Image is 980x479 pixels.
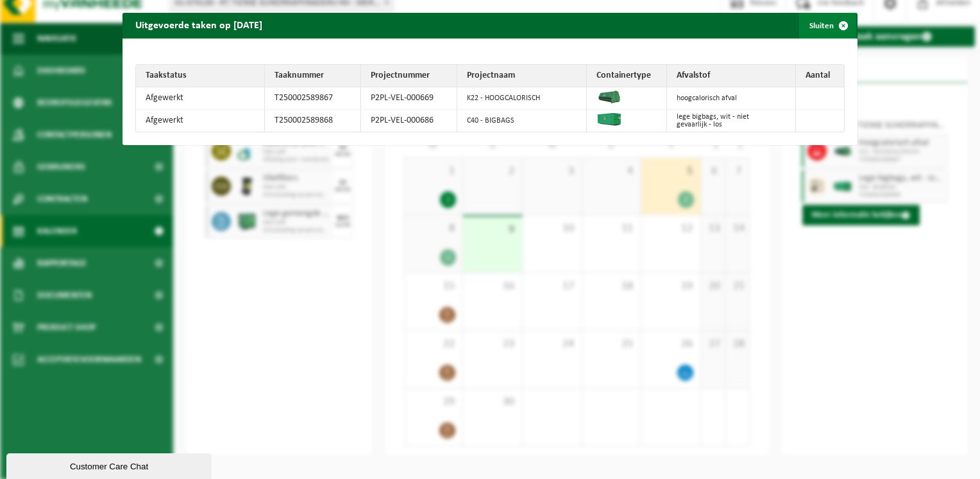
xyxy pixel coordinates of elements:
td: C40 - BIGBAGS [457,110,586,132]
th: Afvalstof [667,65,796,87]
img: HK-XK-22-GN-00 [596,91,622,103]
td: P2PL-VEL-000686 [361,110,457,132]
th: Aantal [796,65,844,87]
td: Afgewerkt [136,87,265,110]
th: Taaknummer [265,65,361,87]
iframe: chat widget [6,451,214,479]
td: Afgewerkt [136,110,265,132]
td: K22 - HOOGCALORISCH [457,87,586,110]
img: HK-XC-40-GN-00 [596,113,622,126]
td: lege bigbags, wit - niet gevaarlijk - los [667,110,796,132]
th: Containertype [587,65,667,87]
button: Sluiten [799,13,856,39]
td: P2PL-VEL-000669 [361,87,457,110]
th: Projectnummer [361,65,457,87]
h2: Uitgevoerde taken op [DATE] [122,13,275,37]
td: hoogcalorisch afval [667,87,796,110]
th: Taakstatus [136,65,265,87]
th: Projectnaam [457,65,586,87]
td: T250002589868 [265,110,361,132]
td: T250002589867 [265,87,361,110]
